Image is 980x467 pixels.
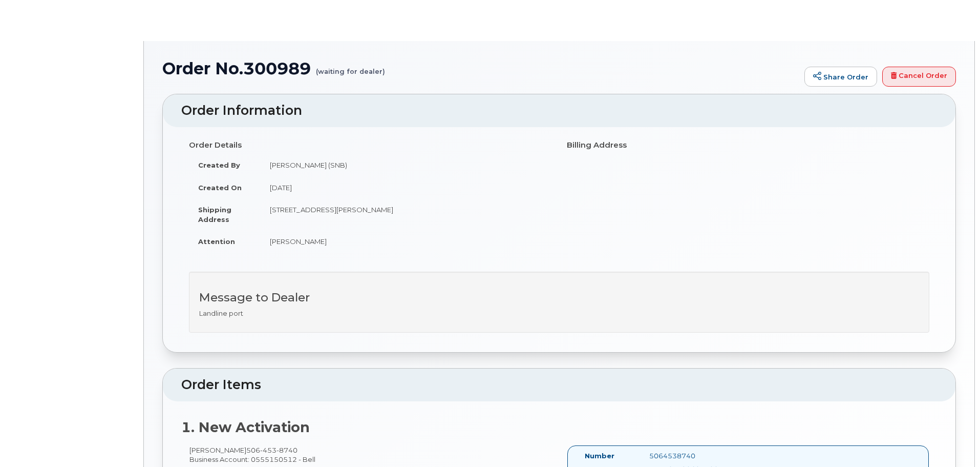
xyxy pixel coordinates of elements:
label: Number [585,451,614,461]
a: Cancel Order [882,67,956,87]
a: Share Order [804,67,877,87]
span: 453 [260,446,276,454]
p: Landline port [199,309,919,318]
h4: Billing Address [567,141,929,150]
td: [PERSON_NAME] [261,230,551,253]
h3: Message to Dealer [199,291,919,304]
td: [PERSON_NAME] (SNB) [261,154,551,176]
h4: Order Details [189,141,551,150]
strong: Attention [198,237,235,246]
span: 8740 [276,446,297,454]
strong: 1. New Activation [181,419,310,436]
strong: Created By [198,161,240,169]
strong: Created On [198,184,242,192]
strong: Shipping Address [198,206,231,224]
small: (waiting for dealer) [316,59,385,75]
h2: Order Information [181,104,937,118]
span: 506 [246,446,297,454]
td: [STREET_ADDRESS][PERSON_NAME] [261,198,551,230]
div: 5064538740 [642,451,732,461]
h2: Order Items [181,378,937,392]
td: [DATE] [261,176,551,199]
h1: Order No.300989 [162,59,799,77]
